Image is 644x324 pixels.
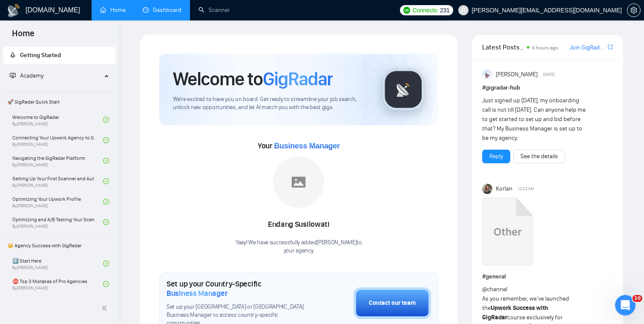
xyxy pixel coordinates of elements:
span: Connects: [413,6,438,15]
a: Upwork Success with GigRadar.mp4 [482,197,533,269]
button: setting [627,3,641,17]
span: GigRadar [263,67,333,90]
span: Korlan [496,184,512,194]
a: homeHome [100,6,126,14]
img: placeholder.png [273,156,324,208]
a: searchScanner [198,6,230,14]
span: check-circle [103,199,109,205]
div: Just signed up [DATE], my onboarding call is not till [DATE]. Can anyone help me to get started t... [482,96,587,143]
span: fund-projection-screen [10,72,16,78]
iframe: Intercom live chat [615,295,635,315]
span: Home [5,27,41,45]
span: Latest Posts from the GigRadar Community [482,42,524,52]
span: 231 [440,6,449,15]
span: 6 hours ago [532,45,558,51]
span: 🚀 GigRadar Quick Start [4,93,115,110]
span: Business Manager [167,289,227,298]
span: @channel [482,286,507,293]
a: ⛔ Top 3 Mistakes of Pro AgenciesBy[PERSON_NAME] [12,275,103,293]
button: Reply [482,150,510,163]
strong: Upwork Success with GigRadar [482,304,548,321]
a: Join GigRadar Slack Community [569,43,606,52]
button: Contact our team [354,287,431,319]
span: check-circle [103,281,109,287]
a: See the details [520,152,558,161]
div: Endang Susilowati [236,217,362,232]
a: 1️⃣ Start HereBy[PERSON_NAME] [12,254,103,273]
li: Getting Started [3,47,116,64]
span: check-circle [103,158,109,164]
a: dashboardDashboard [143,6,181,14]
span: check-circle [103,219,109,225]
a: Welcome to GigRadarBy[PERSON_NAME] [12,110,103,129]
span: rocket [10,52,16,58]
span: 👑 Agency Success with GigRadar [4,237,115,254]
img: Anisuzzaman Khan [482,69,492,80]
span: Academy [10,72,43,79]
h1: Welcome to [173,67,333,90]
a: Optimizing and A/B Testing Your Scanner for Better ResultsBy[PERSON_NAME] [12,213,103,231]
span: setting [627,7,640,14]
img: logo [7,4,20,17]
a: Connecting Your Upwork Agency to GigRadarBy[PERSON_NAME] [12,131,103,150]
a: Reply [489,152,503,161]
a: Setting Up Your First Scanner and Auto-BidderBy[PERSON_NAME] [12,172,103,191]
span: [PERSON_NAME] [496,70,538,79]
p: your agency . [236,247,362,255]
span: user [460,7,466,13]
img: upwork-logo.png [403,7,410,14]
span: Academy [20,72,43,79]
h1: # gigradar-hub [482,83,613,93]
span: 12:03 AM [518,185,534,193]
span: Your [258,141,340,150]
img: Korlan [482,184,492,194]
h1: # general [482,272,613,281]
button: See the details [513,150,565,163]
span: We're excited to have you on board. Get ready to streamline your job search, unlock new opportuni... [173,95,368,112]
a: export [608,43,613,51]
span: double-left [101,304,110,312]
span: export [608,43,613,50]
a: setting [627,7,641,14]
span: check-circle [103,178,109,184]
span: Getting Started [20,52,61,59]
span: check-circle [103,260,109,266]
span: 10 [632,295,642,302]
span: check-circle [103,137,109,143]
span: Business Manager [274,142,339,150]
span: check-circle [103,117,109,123]
img: gigradar-logo.png [382,68,425,111]
h1: Set up your Country-Specific [167,279,311,298]
div: Contact our team [369,298,416,308]
div: Yaay! We have successfully added [PERSON_NAME] to [236,239,362,255]
a: Optimizing Your Upwork ProfileBy[PERSON_NAME] [12,192,103,211]
a: Navigating the GigRadar PlatformBy[PERSON_NAME] [12,151,103,170]
span: [DATE] [543,71,555,78]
